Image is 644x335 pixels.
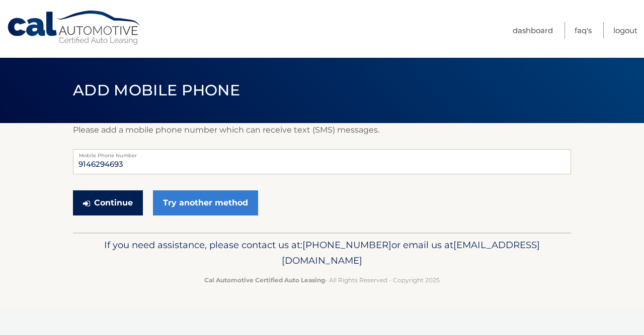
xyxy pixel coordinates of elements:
a: FAQ's [575,22,592,39]
p: If you need assistance, please contact us at: or email us at [79,237,565,269]
input: Mobile Phone Number [73,149,571,174]
strong: Cal Automotive Certified Auto Leasing [204,276,325,284]
label: Mobile Phone Number [73,149,571,157]
p: - All Rights Reserved - Copyright 2025 [79,275,565,285]
a: Cal Automotive [7,10,142,46]
a: Try another method [153,190,258,215]
span: [PHONE_NUMBER] [302,239,391,251]
button: Continue [73,190,143,215]
a: Dashboard [513,22,553,39]
a: Logout [613,22,637,39]
p: Please add a mobile phone number which can receive text (SMS) messages. [73,123,571,137]
span: Add Mobile Phone [73,81,240,99]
